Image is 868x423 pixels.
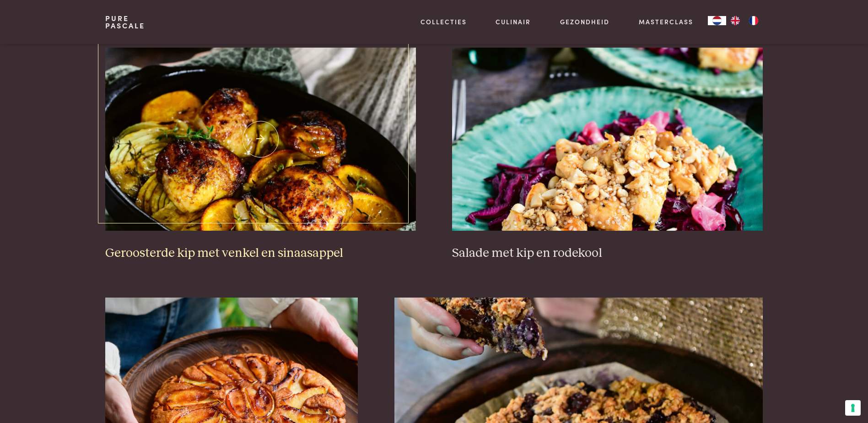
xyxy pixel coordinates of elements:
img: Geroosterde kip met venkel en sinaasappel [105,48,415,231]
a: Salade met kip en rodekool Salade met kip en rodekool [452,48,762,261]
a: Culinair [496,17,531,27]
a: EN [726,16,744,25]
a: PurePascale [105,15,145,29]
aside: Language selected: Nederlands [708,16,763,25]
a: FR [744,16,763,25]
h3: Salade met kip en rodekool [452,245,762,261]
a: Geroosterde kip met venkel en sinaasappel Geroosterde kip met venkel en sinaasappel [105,48,415,261]
a: Collecties [421,17,467,27]
button: Uw voorkeuren voor toestemming voor trackingtechnologieën [845,400,861,416]
a: Masterclass [639,17,693,27]
img: Salade met kip en rodekool [452,48,762,231]
a: Gezondheid [560,17,609,27]
ul: Language list [726,16,763,25]
div: Language [708,16,726,25]
a: NL [708,16,726,25]
h3: Geroosterde kip met venkel en sinaasappel [105,245,415,261]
